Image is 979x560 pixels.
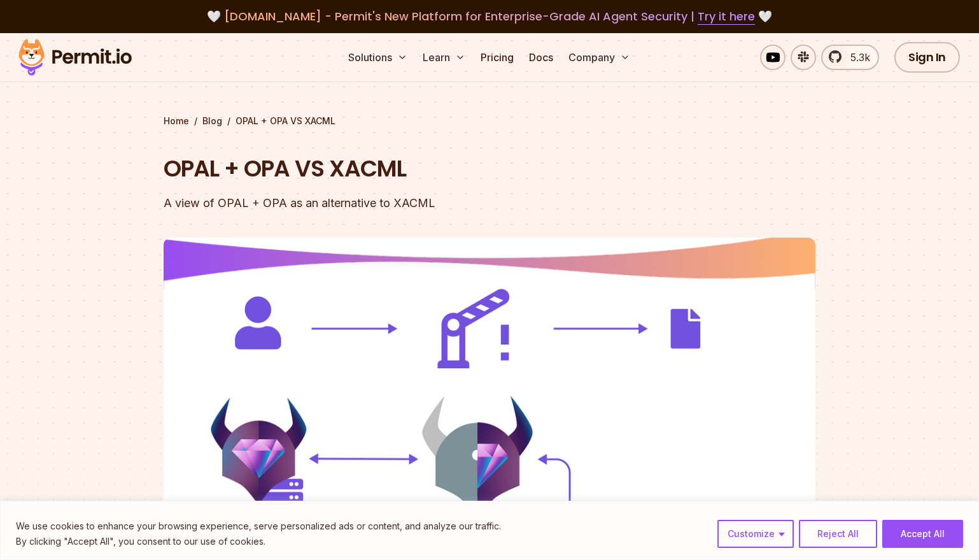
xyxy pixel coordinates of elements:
span: [DOMAIN_NAME] - Permit's New Platform for Enterprise-Grade AI Agent Security | [224,8,755,24]
a: Home [164,115,189,127]
a: Pricing [475,45,519,70]
a: Blog [202,115,222,127]
a: Sign In [894,42,960,73]
h1: OPAL + OPA VS XACML [164,153,652,185]
img: Permit logo [13,36,137,79]
button: Customize [717,520,794,548]
p: We use cookies to enhance your browsing experience, serve personalized ads or content, and analyz... [16,519,501,534]
div: 🤍 🤍 [31,8,948,25]
a: Try it here [698,8,755,25]
button: Company [563,45,635,70]
div: / / [164,115,815,127]
p: By clicking "Accept All", you consent to our use of cookies. [16,534,501,549]
button: Learn [418,45,470,70]
span: 5.3k [843,50,870,65]
button: Solutions [343,45,412,70]
button: Reject All [799,520,877,548]
button: Accept All [882,520,963,548]
a: 5.3k [821,45,879,70]
a: Docs [524,45,558,70]
div: A view of OPAL + OPA as an alternative to XACML [164,194,652,212]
